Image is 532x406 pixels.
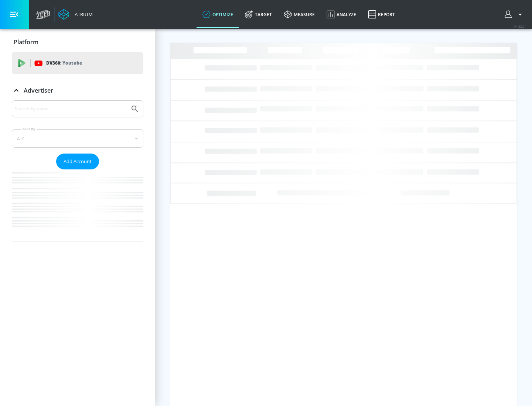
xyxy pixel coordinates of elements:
a: Atrium [58,9,93,20]
input: Search by name [15,104,127,114]
p: DV360: [46,59,82,67]
div: DV360: Youtube [12,52,143,74]
nav: list of Advertiser [12,169,143,241]
p: Advertiser [24,86,53,94]
div: A-Z [12,129,143,148]
div: Platform [12,32,143,52]
div: Atrium [72,11,93,18]
a: measure [278,1,321,28]
div: Advertiser [12,100,143,241]
a: optimize [197,1,239,28]
span: Add Account [64,157,92,166]
a: Analyze [321,1,362,28]
p: Youtube [62,59,82,67]
label: Sort By [21,127,37,131]
span: v 4.32.0 [514,24,525,28]
a: Report [362,1,401,28]
div: Advertiser [12,80,143,101]
button: Add Account [56,154,99,169]
a: Target [239,1,278,28]
p: Platform [14,38,38,46]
